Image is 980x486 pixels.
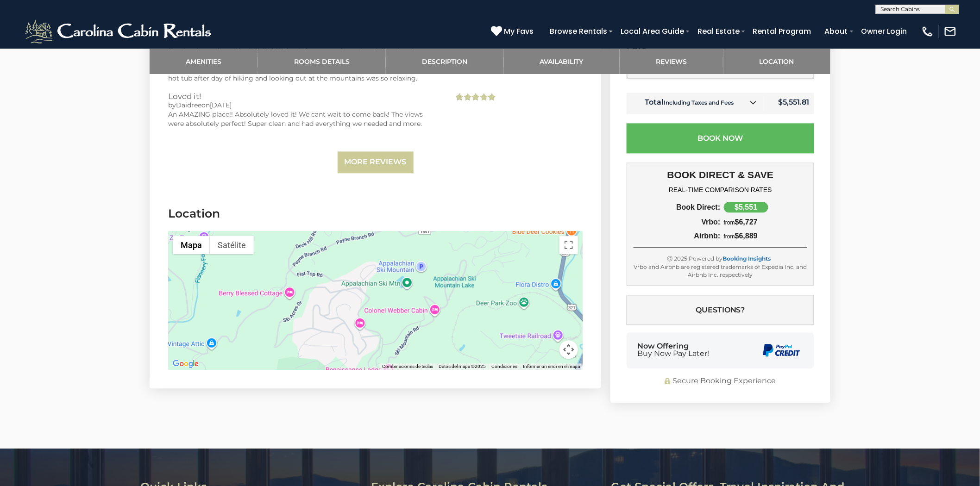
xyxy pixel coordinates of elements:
span: [DATE] [210,101,232,109]
a: Reviews [620,49,723,74]
td: Total [627,93,764,114]
a: Description [386,49,504,74]
h4: REAL-TIME COMPARISON RATES [634,186,807,193]
span: Daidree [176,101,201,109]
h3: Loved it! [168,92,440,100]
a: Availability [504,49,620,74]
div: Airbnb: [634,232,721,240]
img: phone-regular-white.png [921,25,934,38]
span: Datos del mapa ©2025 [439,364,486,369]
div: $6,727 [721,218,808,226]
button: Combinaciones de teclas [382,363,433,370]
button: Book Now [627,123,814,153]
div: Vrbo and Airbnb are registered trademarks of Expedia Inc. and Airbnb Inc. respectively [634,262,807,278]
a: My Favs [491,25,536,37]
button: Mostrar imágenes satelitales [210,236,254,254]
img: White-1-2.png [23,18,215,45]
small: Including Taxes and Fees [664,99,734,106]
div: $5,551 [724,202,768,212]
span: Buy Now Pay Later! [637,350,709,357]
div: Secure Booking Experience [627,375,814,386]
a: About [820,23,853,39]
div: Vrbo: [634,218,721,226]
div: $6,889 [721,232,808,240]
a: Owner Login [857,23,912,39]
div: Book Direct: [634,203,721,212]
img: Google [170,358,201,370]
button: Activar o desactivar la vista de pantalla completa [559,236,578,254]
div: An AMAZING place!! Absolutely loved it! We cant wait to come back! The views were absolutely perf... [168,110,440,128]
img: mail-regular-white.png [944,25,957,38]
button: Questions? [627,294,814,324]
a: Real Estate [693,23,744,39]
span: from [724,233,735,240]
a: Condiciones (se abre en una nueva pestaña) [491,364,517,369]
a: Amenities [150,49,258,74]
button: Controles de visualización del mapa [559,340,578,359]
a: Browse Rentals [545,23,612,39]
a: More Reviews [338,151,414,173]
a: Booking Insights [722,255,771,262]
div: by on [168,100,440,110]
div: Now Offering [637,343,709,357]
td: $5,551.81 [764,93,814,114]
h3: BOOK DIRECT & SAVE [634,169,807,181]
a: Rooms Details [258,49,386,74]
span: from [724,219,735,226]
span: My Favs [504,25,534,37]
a: Local Area Guide [616,23,689,39]
a: Rental Program [748,23,816,39]
a: Abrir esta área en Google Maps (se abre en una ventana nueva) [170,358,201,370]
button: Mostrar mapa de calles [173,236,210,254]
h3: Location [168,206,583,222]
a: Informar un error en el mapa [523,364,580,369]
div: Ⓒ 2025 Powered by [634,255,807,262]
a: Location [723,49,831,74]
